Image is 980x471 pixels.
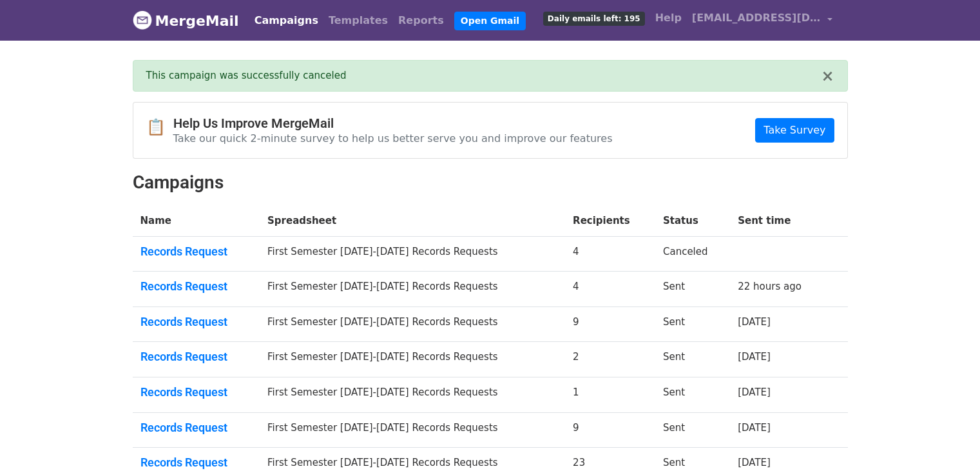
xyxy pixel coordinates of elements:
button: × [821,68,834,84]
td: First Semester [DATE]-[DATE] Records Requests [260,306,565,342]
a: 22 hours ago [738,281,802,292]
td: Sent [655,306,730,342]
img: MergeMail logo [133,10,152,30]
a: Records Request [140,245,253,259]
div: This campaign was successfully canceled [146,68,821,83]
td: 9 [565,306,655,342]
a: [DATE] [738,457,771,468]
a: [DATE] [738,316,771,328]
a: Records Request [140,385,253,399]
a: Records Request [140,279,253,294]
a: MergeMail [133,7,239,34]
th: Spreadsheet [260,206,565,236]
a: Records Request [140,350,253,364]
a: [EMAIL_ADDRESS][DOMAIN_NAME] [687,5,838,35]
td: First Semester [DATE]-[DATE] Records Requests [260,377,565,412]
th: Recipients [565,206,655,236]
td: First Semester [DATE]-[DATE] Records Requests [260,342,565,377]
a: Templates [323,8,393,34]
a: Help [650,5,687,31]
a: Take Survey [755,118,834,143]
a: Records Request [140,315,253,329]
th: Status [655,206,730,236]
h2: Campaigns [133,172,848,194]
td: 9 [565,412,655,448]
a: [DATE] [738,351,771,363]
a: Records Request [140,421,253,435]
th: Name [133,206,260,236]
th: Sent time [730,206,828,236]
td: Sent [655,342,730,377]
td: 2 [565,342,655,377]
a: Open Gmail [454,12,526,30]
a: Campaigns [249,8,323,34]
td: First Semester [DATE]-[DATE] Records Requests [260,236,565,272]
span: Daily emails left: 195 [543,12,645,26]
p: Take our quick 2-minute survey to help us better serve you and improve our features [173,132,613,145]
td: Sent [655,272,730,307]
span: 📋 [146,118,173,137]
td: Sent [655,377,730,412]
td: 4 [565,272,655,307]
td: 4 [565,236,655,272]
td: 1 [565,377,655,412]
a: Records Request [140,456,253,470]
td: Sent [655,412,730,448]
td: Canceled [655,236,730,272]
h4: Help Us Improve MergeMail [173,115,613,131]
td: First Semester [DATE]-[DATE] Records Requests [260,412,565,448]
a: Daily emails left: 195 [538,5,650,31]
span: [EMAIL_ADDRESS][DOMAIN_NAME] [692,10,821,26]
td: First Semester [DATE]-[DATE] Records Requests [260,272,565,307]
a: [DATE] [738,422,771,434]
a: [DATE] [738,386,771,398]
a: Reports [393,8,449,34]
